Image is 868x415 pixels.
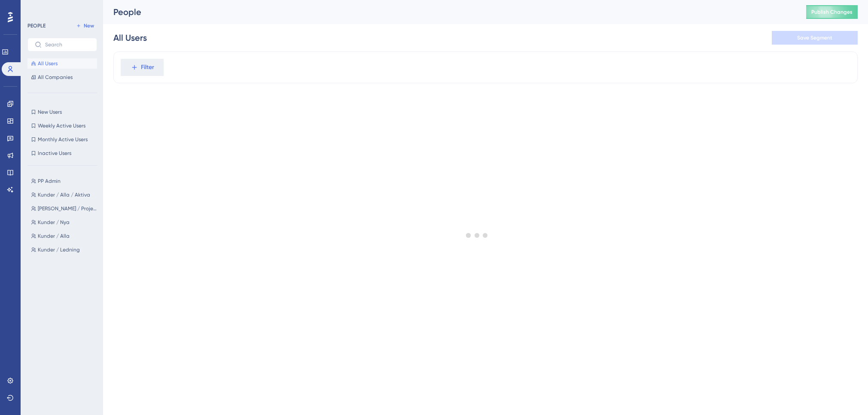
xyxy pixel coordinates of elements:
[38,191,90,198] span: Kunder / Alla / Aktiva
[38,74,73,81] span: All Companies
[38,136,88,143] span: Monthly Active Users
[38,246,80,253] span: Kunder / Ledning
[27,72,97,82] button: All Companies
[27,22,46,29] div: PEOPLE
[27,148,97,158] button: Inactive Users
[27,231,102,241] button: Kunder / Alla
[38,178,61,185] span: PP Admin
[38,109,62,115] span: New Users
[811,9,853,15] span: Publish Changes
[38,219,70,226] span: Kunder / Nya
[806,5,858,19] button: Publish Changes
[27,203,102,214] button: [PERSON_NAME] / Projektledare
[27,176,102,186] button: PP Admin
[27,121,97,131] button: Weekly Active Users
[27,190,102,200] button: Kunder / Alla / Aktiva
[38,233,70,239] span: Kunder / Alla
[27,58,97,69] button: All Users
[38,60,58,67] span: All Users
[38,150,71,157] span: Inactive Users
[45,42,90,48] input: Search
[27,245,102,255] button: Kunder / Ledning
[84,22,94,29] span: New
[27,217,102,227] button: Kunder / Nya
[38,122,85,129] span: Weekly Active Users
[27,134,97,145] button: Monthly Active Users
[113,6,785,18] div: People
[73,21,97,31] button: New
[797,34,832,41] span: Save Segment
[38,205,99,212] span: [PERSON_NAME] / Projektledare
[113,32,147,44] div: All Users
[772,31,858,45] button: Save Segment
[27,107,97,117] button: New Users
